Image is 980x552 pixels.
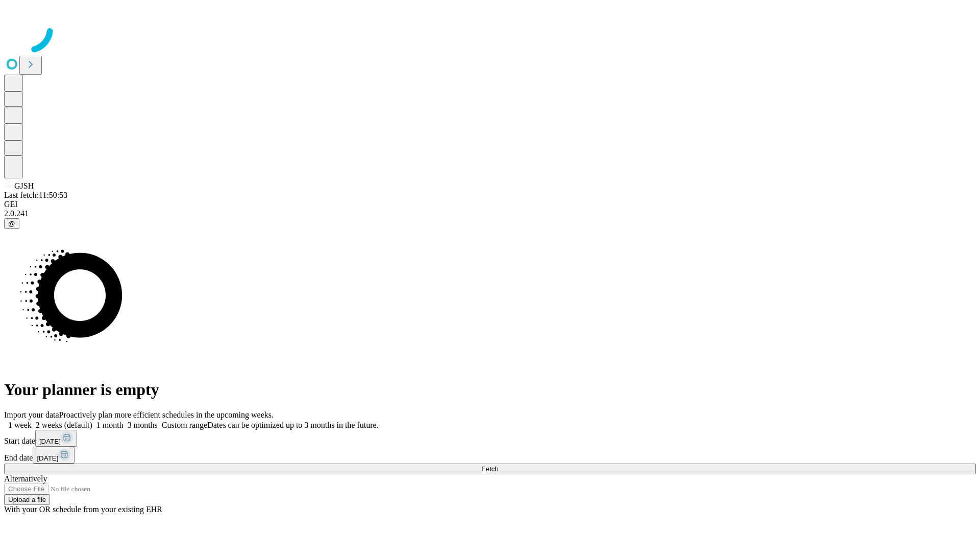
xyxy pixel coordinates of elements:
[4,494,50,505] button: Upload a file
[8,220,15,227] span: @
[59,410,274,419] span: Proactively plan more efficient schedules in the upcoming weeks.
[14,181,34,190] span: GJSH
[96,421,124,429] span: 1 month
[4,447,976,464] div: End date
[4,410,59,419] span: Import your data
[37,454,58,462] span: [DATE]
[162,421,207,429] span: Custom range
[35,430,77,447] button: [DATE]
[4,209,976,218] div: 2.0.241
[4,191,67,199] span: Last fetch: 11:50:53
[33,447,75,464] button: [DATE]
[4,200,976,209] div: GEI
[207,421,378,429] span: Dates can be optimized up to 3 months in the future.
[4,430,976,447] div: Start date
[4,505,162,514] span: With your OR schedule from your existing EHR
[36,421,92,429] span: 2 weeks (default)
[4,464,976,474] button: Fetch
[8,421,32,429] span: 1 week
[4,218,19,229] button: @
[4,474,47,483] span: Alternatively
[128,421,158,429] span: 3 months
[4,380,976,399] h1: Your planner is empty
[39,438,61,445] span: [DATE]
[481,465,498,473] span: Fetch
